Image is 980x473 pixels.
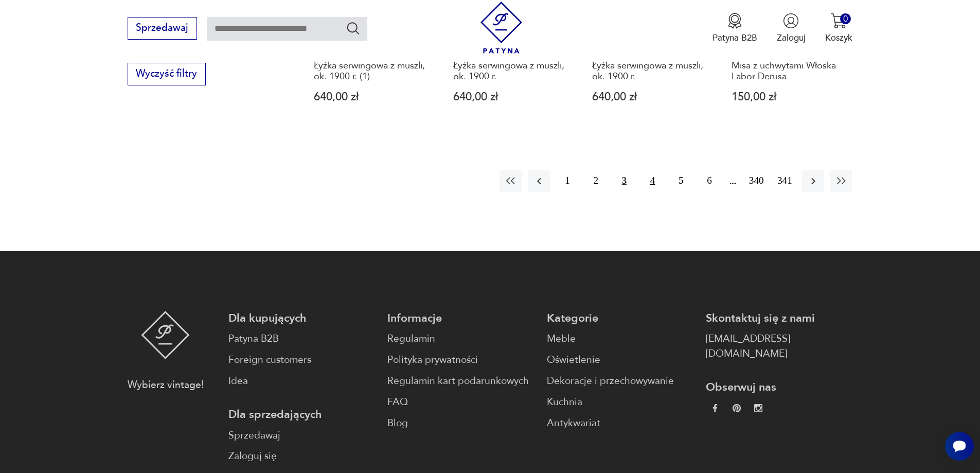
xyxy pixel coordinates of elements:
[777,13,806,44] button: Zaloguj
[825,13,852,44] button: 0Koszyk
[141,311,190,359] img: Patyna - sklep z meblami i dekoracjami vintage
[128,17,197,40] button: Sprzedawaj
[712,13,757,44] a: Ikona medaluPatyna B2B
[585,170,607,192] button: 2
[732,61,847,82] h3: Misa z uchwytami Włoska Labor Derusa
[698,170,720,192] button: 6
[831,13,847,29] img: Ikona koszyka
[783,13,799,29] img: Ikonka użytkownika
[228,311,375,326] p: Dla kupujących
[840,13,851,24] div: 0
[228,353,375,367] a: Foreign customers
[774,170,796,192] button: 341
[453,92,569,102] p: 640,00 zł
[453,61,569,82] h3: Łyżka serwingowa z muszli, ok. 1900 r.
[128,63,206,85] button: Wyczyść filtry
[314,92,430,102] p: 640,00 zł
[475,2,527,54] img: Patyna - sklep z meblami i dekoracjami vintage
[387,353,534,367] a: Polityka prywatności
[128,25,197,33] a: Sprzedawaj
[387,311,534,326] p: Informacje
[228,449,375,464] a: Zaloguj się
[642,170,664,192] button: 4
[547,353,693,367] a: Oświetlenie
[128,378,204,393] p: Wybierz vintage!
[712,13,757,44] button: Patyna B2B
[592,61,708,82] h3: Łyżka serwingowa z muszli, ok. 1900 r.
[706,311,852,326] p: Skontaktuj się z nami
[387,416,534,431] a: Blog
[556,170,578,192] button: 1
[825,32,852,44] p: Koszyk
[777,32,806,44] p: Zaloguj
[387,331,534,346] a: Regulamin
[387,374,534,389] a: Regulamin kart podarunkowych
[547,395,693,410] a: Kuchnia
[745,170,768,192] button: 340
[711,404,719,412] img: da9060093f698e4c3cedc1453eec5031.webp
[547,416,693,431] a: Antykwariat
[706,331,852,361] a: [EMAIL_ADDRESS][DOMAIN_NAME]
[733,404,741,412] img: 37d27d81a828e637adc9f9cb2e3d3a8a.webp
[387,395,534,410] a: FAQ
[712,32,757,44] p: Patyna B2B
[547,374,693,389] a: Dekoracje i przechowywanie
[228,428,375,443] a: Sprzedawaj
[314,61,430,82] h3: Łyżka serwingowa z muszli, ok. 1900 r. (1)
[346,21,361,36] button: Szukaj
[706,380,852,395] p: Obserwuj nas
[228,374,375,389] a: Idea
[945,432,974,461] iframe: Smartsupp widget button
[613,170,635,192] button: 3
[670,170,692,192] button: 5
[228,407,375,422] p: Dla sprzedających
[732,92,847,102] p: 150,00 zł
[228,331,375,346] a: Patyna B2B
[547,311,693,326] p: Kategorie
[727,13,743,29] img: Ikona medalu
[754,404,762,412] img: c2fd9cf7f39615d9d6839a72ae8e59e5.webp
[547,331,693,346] a: Meble
[592,92,708,102] p: 640,00 zł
